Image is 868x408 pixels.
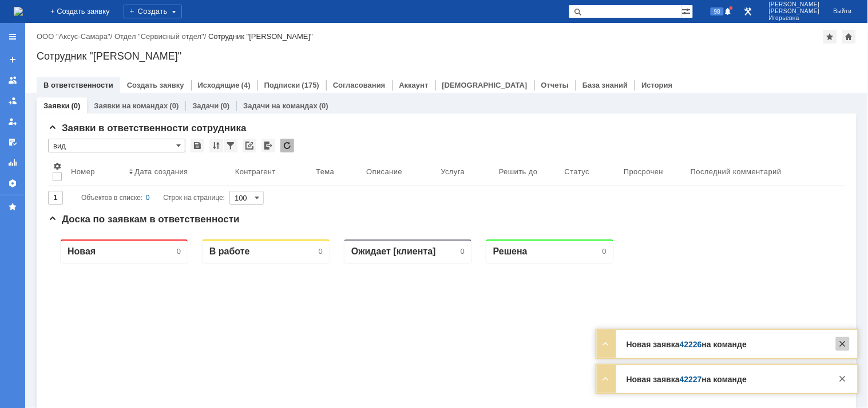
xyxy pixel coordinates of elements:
[231,157,311,186] th: Контрагент
[3,133,22,151] a: Мои согласования
[134,167,188,176] div: Дата создания
[691,167,782,176] div: Последний комментарий
[66,157,124,186] th: Номер
[399,81,429,89] a: Аккаунт
[823,30,837,44] div: Добавить в избранное
[14,7,23,16] a: Перейти на домашнюю страницу
[499,167,538,176] div: Решить до
[127,81,184,89] a: Создать заявку
[3,154,22,172] a: Отчеты
[191,139,204,152] div: Сохранить вид
[235,167,276,176] div: Контрагент
[680,375,702,384] a: 42227
[280,139,294,152] div: Обновлять список
[48,214,240,225] span: Доска по заявкам в ответственности
[560,157,619,186] th: Статус
[19,16,47,27] div: Новая
[445,16,479,27] div: Решена
[541,81,569,89] a: Отчеты
[243,139,256,152] div: Скопировать ссылку на список
[114,32,204,41] a: Отдел "Сервисный отдел"
[243,101,318,110] a: Задачи на командах
[442,81,528,89] a: [DEMOGRAPHIC_DATA]
[3,71,22,89] a: Заявки на командах
[836,372,850,386] div: Закрыть
[413,17,417,26] div: 0
[81,194,142,202] span: Объектов в списке:
[302,81,319,89] div: (175)
[169,101,179,110] div: (0)
[333,81,386,89] a: Согласования
[3,112,22,131] a: Мои заявки
[53,162,62,171] span: Настройки
[624,167,663,176] div: Просрочен
[114,32,208,41] div: /
[43,101,69,110] a: Заявки
[769,15,820,22] span: Игорьевна
[71,167,95,176] div: Номер
[319,101,328,110] div: (0)
[627,375,747,384] strong: Новая заявка на команде
[769,1,820,8] span: [PERSON_NAME]
[680,340,702,349] a: 42226
[261,139,275,152] div: Экспорт списка
[220,101,229,110] div: (0)
[3,92,22,110] a: Заявки в моей ответственности
[599,372,613,386] div: Развернуть
[271,17,275,26] div: 0
[37,32,110,41] a: ООО "Аксус-Самара"
[71,101,80,110] div: (0)
[37,32,114,41] div: /
[208,32,313,41] div: Сотрудник "[PERSON_NAME]"
[14,7,23,16] img: logo
[264,81,300,89] a: Подписки
[94,101,168,110] a: Заявки на командах
[48,123,247,134] span: Заявки в ответственности сотрудника
[209,139,223,152] div: Сортировка...
[37,50,857,62] div: Сотрудник "[PERSON_NAME]"
[3,174,22,193] a: Настройки
[582,81,628,89] a: База знаний
[437,157,495,186] th: Услуга
[161,16,202,27] div: В работе
[129,17,133,26] div: 0
[769,8,820,15] span: [PERSON_NAME]
[842,30,856,44] div: Сделать домашней страницей
[3,50,22,69] a: Создать заявку
[192,101,219,110] a: Задачи
[599,337,613,351] div: Развернуть
[836,337,850,351] div: Закрыть
[124,5,182,18] div: Создать
[681,5,693,16] span: Расширенный поиск
[241,81,251,89] div: (4)
[554,17,558,26] div: 0
[366,167,402,176] div: Описание
[198,81,240,89] a: Исходящие
[311,157,362,186] th: Тема
[43,81,113,89] a: В ответственности
[124,157,230,186] th: Дата создания
[565,167,589,176] div: Статус
[627,340,747,349] strong: Новая заявка на команде
[742,5,755,18] a: Перейти в интерфейс администратора
[146,191,150,205] div: 0
[316,167,334,176] div: Тема
[303,16,388,27] div: Ожидает [клиента]
[224,139,237,152] div: Фильтрация...
[641,81,672,89] a: История
[81,191,225,205] i: Строк на странице:
[711,7,724,15] span: 98
[441,167,465,176] div: Услуга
